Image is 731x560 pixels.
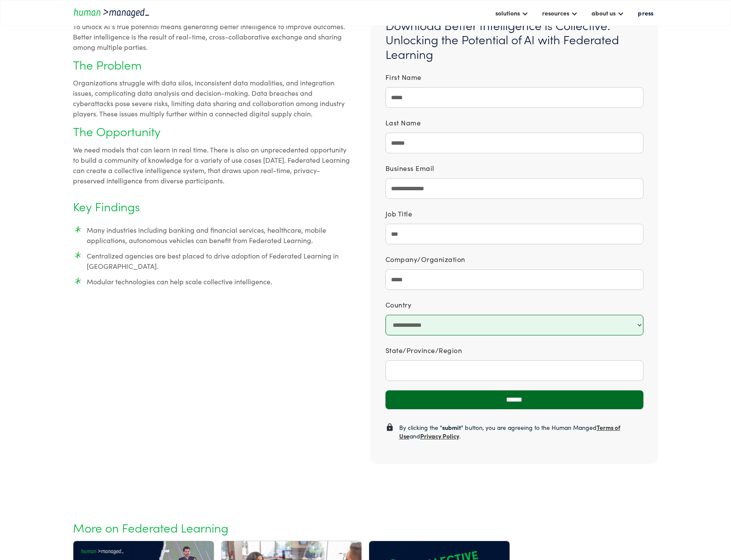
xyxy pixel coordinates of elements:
p: We need models that can learn in real time. There is also an unprecedented opportunity to build a... [73,144,352,186]
div: Modular technologies can help scale collective intelligence. [87,276,272,286]
div: Centralized agencies are best placed to drive adoption of Federated Learning in [GEOGRAPHIC_DATA]. [87,250,352,271]
label: First Name [385,72,643,82]
a: Privacy Policy [420,432,459,440]
p: The Opportunity [73,124,161,139]
p: The Problem [73,58,142,72]
p: Key Findings [73,199,140,214]
div: about us [587,6,628,20]
a: Terms of Use [399,423,620,440]
strong: submit [442,423,461,432]
div: solutions [495,8,520,18]
div: resources [542,8,569,18]
div: Many industries including banking and financial services, healthcare, mobile applications, autono... [87,225,352,245]
label: Business Email [385,163,643,173]
label: Country [385,299,643,310]
a: press [634,6,658,20]
h3: Download Better Intelligence is Collective: Unlocking the Potential of AI with Federated Learning [385,18,643,61]
div: solutions [491,6,533,20]
a: home [73,7,150,18]
p: To unlock AI's true potential means generating better intelligence to improve outcomes. Better in... [73,21,352,52]
label: Company/Organization [385,254,643,264]
div: By clicking the " " button, you are agreeing to the Human Manged and . [399,423,643,440]
div: about us [591,8,616,18]
p: More on Federated Learning [73,520,228,535]
label: Last Name [385,117,643,128]
div: resources [538,6,582,20]
p: Organizations struggle with data silos, inconsistent data modalities, and integration issues, com... [73,77,352,119]
label: Job Title [385,208,643,219]
label: State/Province/Region [385,345,643,355]
form: Insights-FederatedLearning [385,17,643,440]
